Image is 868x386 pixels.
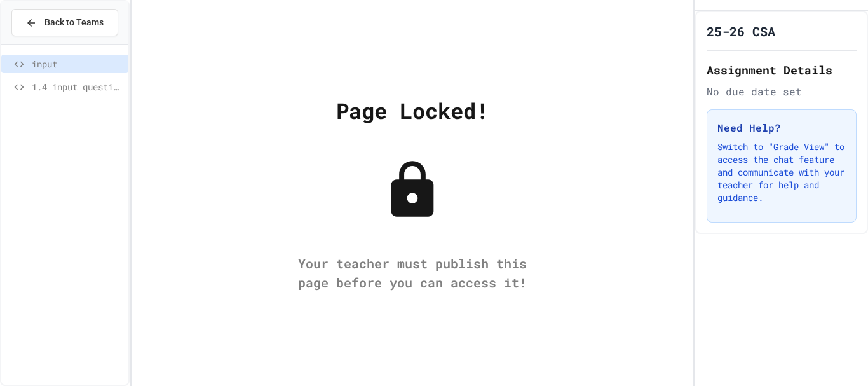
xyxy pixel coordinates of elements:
[44,16,104,29] span: Back to Teams
[32,57,123,71] span: input
[717,120,846,135] h3: Need Help?
[11,9,118,36] button: Back to Teams
[707,61,857,79] h2: Assignment Details
[717,141,846,204] p: Switch to "Grade View" to access the chat feature and communicate with your teacher for help and ...
[707,84,857,99] div: No due date set
[707,22,775,40] h1: 25-26 CSA
[285,254,539,292] div: Your teacher must publish this page before you can access it!
[32,80,123,93] span: 1.4 input questionnaire
[336,94,489,127] div: Page Locked!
